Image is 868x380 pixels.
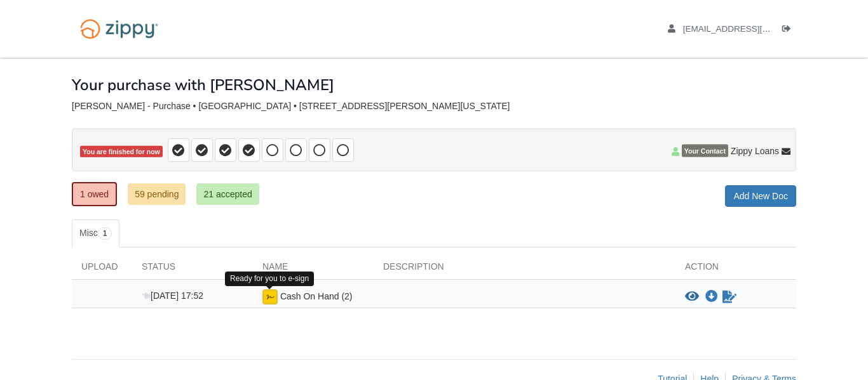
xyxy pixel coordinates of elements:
[72,13,166,45] img: Logo
[262,289,278,305] img: Ready for you to esign
[725,185,796,207] a: Add New Doc
[705,292,718,302] a: Download Cash On Hand (2)
[128,183,186,205] a: 59 pending
[225,272,314,286] div: Ready for you to e-sign
[196,183,259,205] a: 21 accepted
[685,291,699,303] button: View Cash On Hand (2)
[72,219,119,247] a: Misc
[668,24,829,37] a: edit profile
[72,77,334,93] h1: Your purchase with [PERSON_NAME]
[280,291,353,301] span: Cash On Hand (2)
[682,145,728,157] span: Your Contact
[72,182,117,206] a: 1 owed
[72,260,132,279] div: Upload
[782,24,796,37] a: Log out
[98,227,112,240] span: 1
[142,291,203,301] span: [DATE] 17:52
[721,289,738,305] a: Sign Form
[683,24,829,34] span: allenaynes@yahoo.com
[731,145,779,157] span: Zippy Loans
[374,260,675,279] div: Description
[72,101,796,112] div: [PERSON_NAME] - Purchase • [GEOGRAPHIC_DATA] • [STREET_ADDRESS][PERSON_NAME][US_STATE]
[253,260,374,279] div: Name
[675,260,796,279] div: Action
[132,260,253,279] div: Status
[80,146,163,158] span: You are finished for now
